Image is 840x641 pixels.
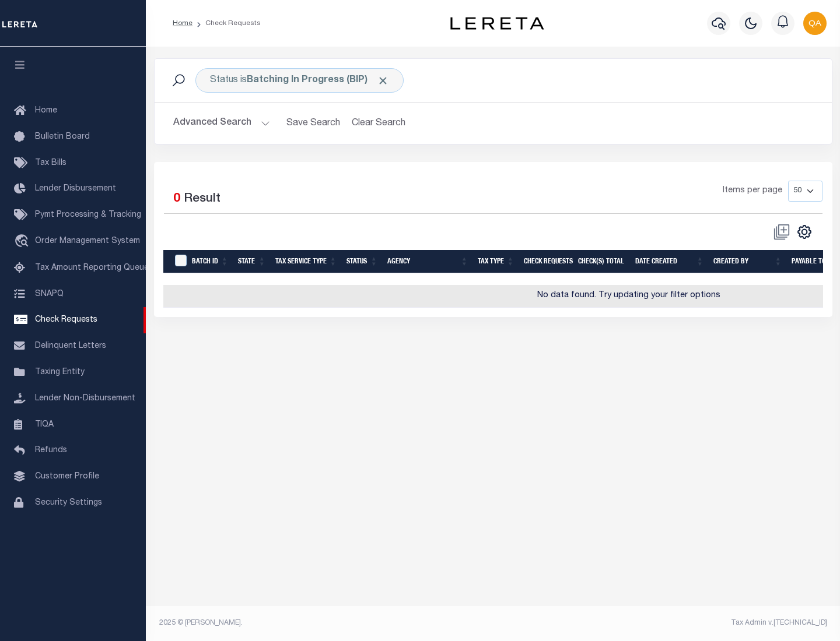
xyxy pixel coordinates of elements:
span: Lender Disbursement [35,185,116,193]
img: logo-dark.svg [450,17,544,30]
th: Batch Id: activate to sort column ascending [187,250,233,274]
th: State: activate to sort column ascending [233,250,271,274]
span: TIQA [35,420,54,428]
span: Order Management System [35,237,140,245]
b: Batching In Progress (BIP) [247,76,389,85]
span: Bulletin Board [35,133,90,141]
span: Check Requests [35,316,97,324]
span: Refunds [35,446,67,455]
button: Clear Search [347,112,411,135]
li: Check Requests [192,18,261,29]
th: Check(s) Total [573,250,631,274]
a: Home [173,20,192,27]
span: Customer Profile [35,473,99,481]
button: Advanced Search [173,112,270,135]
span: Pymt Processing & Tracking [35,211,141,219]
span: Lender Non-Disbursement [35,395,135,403]
span: Items per page [723,185,782,198]
span: SNAPQ [35,290,64,298]
th: Agency: activate to sort column ascending [383,250,473,274]
span: Home [35,107,57,115]
th: Created By: activate to sort column ascending [709,250,787,274]
th: Tax Type: activate to sort column ascending [473,250,519,274]
i: travel_explore [14,234,33,249]
th: Status: activate to sort column ascending [342,250,383,274]
span: Taxing Entity [35,368,85,376]
span: Tax Amount Reporting Queue [35,264,149,272]
label: Result [184,190,220,209]
div: 2025 © [PERSON_NAME]. [150,618,494,628]
img: svg+xml;base64,PHN2ZyB4bWxucz0iaHR0cDovL3d3dy53My5vcmcvMjAwMC9zdmciIHBvaW50ZXItZXZlbnRzPSJub25lIi... [803,12,827,35]
div: Status is [195,68,404,93]
th: Tax Service Type: activate to sort column ascending [271,250,342,274]
div: Tax Admin v.[TECHNICAL_ID] [502,618,827,628]
th: Date Created: activate to sort column ascending [631,250,709,274]
span: Tax Bills [35,159,66,167]
span: Delinquent Letters [35,342,106,350]
span: 0 [173,193,180,205]
button: Save Search [279,112,347,135]
th: Check Requests [519,250,573,274]
span: Security Settings [35,499,102,507]
span: Click to Remove [377,75,389,87]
